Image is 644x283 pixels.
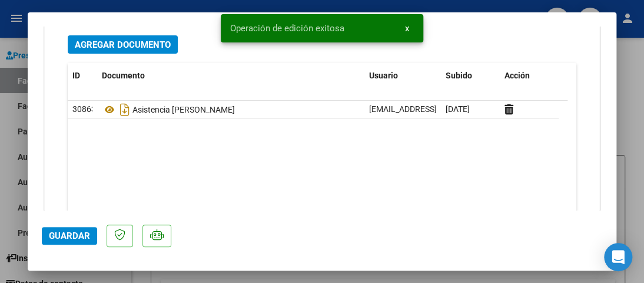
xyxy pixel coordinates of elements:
span: Agregar Documento [75,40,171,50]
div: Open Intercom Messenger [604,243,632,271]
span: Asistencia [PERSON_NAME] [102,105,235,114]
div: DOCUMENTACIÓN RESPALDATORIA [45,27,599,268]
i: Descargar documento [117,100,132,119]
span: Guardar [49,231,90,241]
span: ID [72,71,80,80]
datatable-header-cell: Acción [500,63,559,88]
datatable-header-cell: ID [68,63,97,88]
span: Subido [446,71,472,80]
button: Guardar [42,227,97,245]
button: x [396,18,419,39]
button: Agregar Documento [68,35,178,54]
datatable-header-cell: Documento [97,63,364,88]
span: Documento [102,71,145,80]
span: 30863 [72,104,96,114]
span: [EMAIL_ADDRESS][DOMAIN_NAME] - [PERSON_NAME] [369,104,569,114]
span: Acción [504,71,530,80]
span: Usuario [369,71,398,80]
datatable-header-cell: Usuario [364,63,441,88]
span: x [405,23,409,34]
span: [DATE] [446,104,470,114]
datatable-header-cell: Subido [441,63,500,88]
span: Operación de edición exitosa [230,22,344,34]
